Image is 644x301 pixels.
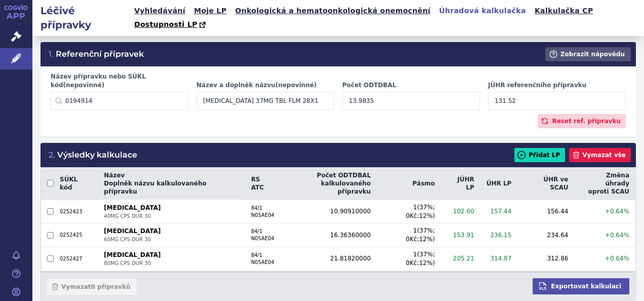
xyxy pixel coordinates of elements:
td: 0252425 [60,223,98,247]
span: 1. [49,49,54,59]
button: Přidat LP [514,148,565,162]
a: Dostupnosti LP [131,18,211,32]
span: N05AE04 [251,235,275,242]
h3: Výsledky kalkulace [49,149,137,161]
label: Název a doplněk názvu [196,81,334,90]
td: 205.21 [441,247,480,271]
td: 10.90910000 [281,200,377,223]
h3: Referenční přípravek [49,49,144,60]
span: (nepovinné) [63,82,105,89]
button: Zobrazit nápovědu [545,47,631,61]
a: Úhradová kalkulačka [436,4,529,18]
td: 0252427 [60,247,98,271]
span: + 0.64 % [605,255,629,262]
td: 0199411 [60,271,98,294]
th: Název Doplněk názvu kalkulovaného přípravku [98,167,245,200]
span: N05AE04 [251,212,275,219]
label: JÚHR referenčního přípravku [488,81,626,90]
input: 75 [342,92,480,110]
span: 84/1 [251,228,275,235]
td: 1 ( 37 %; 0 Kč; 12 %) [377,223,441,247]
button: Vymazat vše [569,148,631,162]
span: + 0.64 % [605,208,629,215]
span: + 0.64 % [605,232,629,239]
button: Reset ref. přípravku [538,114,626,128]
span: 80MG CPS DUR 30 [104,260,239,267]
input: 1927.21 [488,92,626,110]
label: Název přípravku nebo SÚKL kód [51,72,188,90]
td: 156.44 [517,200,574,223]
th: JÚHR LP [441,167,480,200]
td: 102.60 [441,200,480,223]
input: ABASAGLAR nebo 0210171 [51,92,188,110]
td: 88.01 [517,271,574,294]
th: Počet ODTDBAL kalkulovaného přípravku [281,167,377,200]
label: Počet ODTDBAL [342,81,480,90]
th: ÚHR ve SCAU [517,167,574,200]
td: 1 ( 37 %; 0 Kč; 12 %) [377,247,441,271]
span: 2. [49,150,55,160]
input: ABASAGLAR 100U/ML INJ SOL 10X3ML [196,92,334,110]
td: 16.36360000 [281,223,377,247]
td: 312.86 [517,247,574,271]
td: 1 ( 37 %; 0 Kč; 12 %) [377,271,441,294]
th: Změna úhrady oproti SCAU [574,167,635,200]
td: 236.15 [480,223,518,247]
strong: [MEDICAL_DATA] [104,251,239,259]
td: 314.87 [480,247,518,271]
a: Vyhledávání [131,4,188,18]
strong: [MEDICAL_DATA] [104,227,239,235]
td: 153.91 [441,223,480,247]
td: 234.64 [517,223,574,247]
span: 40MG CPS DUR 30 [104,213,239,220]
button: Exportovat kalkulaci [533,278,629,294]
td: 0252423 [60,200,98,223]
strong: [MEDICAL_DATA] [104,204,239,212]
span: 84/1 [251,252,275,259]
td: 5.45450000 [281,271,377,294]
h2: Léčivé přípravky [32,4,131,32]
span: Dostupnosti LP [134,20,197,28]
th: RS ATC [245,167,281,200]
span: 60MG CPS DUR 30 [104,236,239,243]
td: 1 ( 37 %; 0 Kč; 12 %) [377,200,441,223]
td: 51.30 [441,271,480,294]
span: 84/1 [251,205,275,212]
td: 157.44 [480,200,518,223]
span: (nepovinné) [275,82,317,89]
a: Onkologická a hematoonkologická onemocnění [232,4,434,18]
a: Moje LP [191,4,229,18]
th: Pásmo [377,167,441,200]
td: 78.72 [480,271,518,294]
th: SÚKL kód [60,167,98,200]
td: 21.81820000 [281,247,377,271]
a: Kalkulačka CP [532,4,596,18]
th: ÚHR LP [480,167,518,200]
span: N05AE04 [251,259,275,266]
